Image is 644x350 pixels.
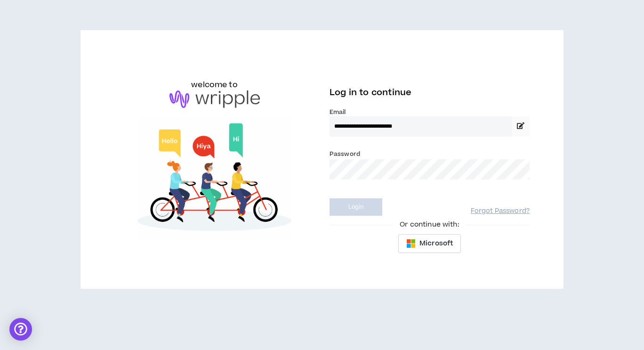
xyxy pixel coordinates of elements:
[419,238,453,249] span: Microsoft
[330,150,360,158] label: Password
[114,117,314,240] img: Welcome to Wripple
[330,108,530,116] label: Email
[191,79,238,90] h6: welcome to
[169,90,260,108] img: logo-brand.png
[330,87,411,98] span: Log in to continue
[393,220,466,230] span: Or continue with:
[398,234,461,253] button: Microsoft
[330,198,382,216] button: Login
[471,207,530,216] a: Forgot Password?
[9,318,32,341] div: Open Intercom Messenger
